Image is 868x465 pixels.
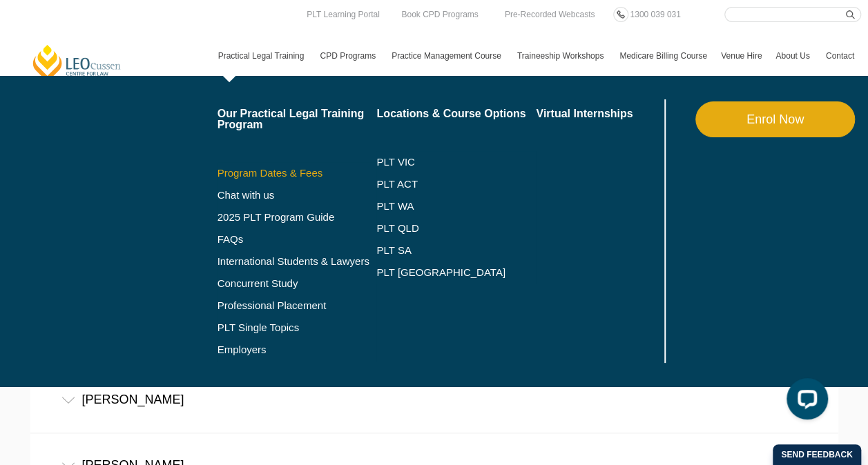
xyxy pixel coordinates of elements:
a: 2025 PLT Program Guide [218,212,343,223]
iframe: LiveChat chat widget [775,373,833,431]
a: Traineeship Workshops [510,36,613,76]
a: Enrol Now [695,101,855,137]
a: FAQs [218,234,377,245]
a: Contact [819,36,861,76]
a: Locations & Course Options [376,108,536,119]
a: PLT SA [376,245,536,256]
a: CPD Programs [313,36,385,76]
a: Concurrent Study [218,278,377,289]
a: About Us [769,36,818,76]
a: Professional Placement [218,300,377,311]
a: Venue Hire [714,36,769,76]
a: Book CPD Programs [398,7,481,22]
a: Program Dates & Fees [218,168,377,179]
a: Medicare Billing Course [613,36,714,76]
a: PLT QLD [376,223,536,234]
a: PLT [GEOGRAPHIC_DATA] [376,267,536,278]
a: PLT VIC [376,157,536,168]
a: Virtual Internships [536,108,661,119]
a: Employers [218,344,377,355]
a: Practice Management Course [385,36,510,76]
a: PLT Learning Portal [303,7,383,22]
a: [PERSON_NAME] Centre for Law [31,43,123,83]
a: International Students & Lawyers [218,256,377,267]
a: Pre-Recorded Webcasts [501,7,599,22]
a: PLT Single Topics [218,322,377,333]
a: 1300 039 031 [626,7,684,22]
span: 1300 039 031 [630,10,680,19]
a: PLT ACT [376,179,536,190]
a: Our Practical Legal Training Program [218,108,377,130]
a: Chat with us [218,190,377,201]
a: PLT WA [376,201,501,212]
a: Practical Legal Training [211,36,314,76]
div: [PERSON_NAME] [30,368,838,432]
